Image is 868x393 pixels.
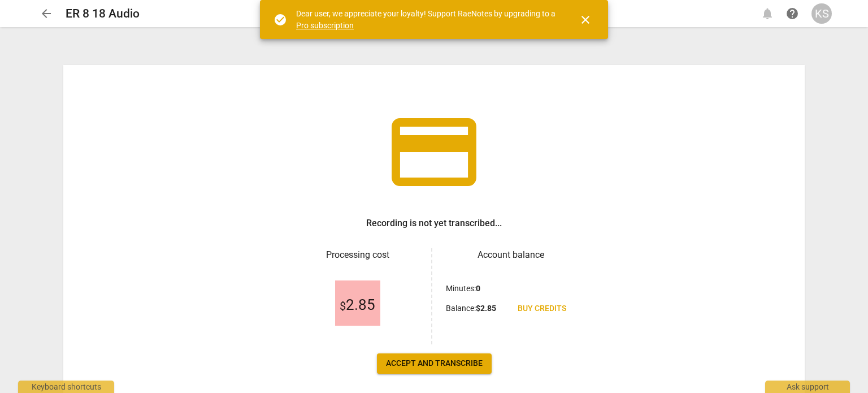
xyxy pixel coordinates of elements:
span: Buy credits [518,303,566,314]
h3: Account balance [446,248,575,262]
button: Close [572,6,599,33]
span: help [785,7,799,20]
span: $ [340,299,346,313]
button: KS [811,3,832,24]
button: Accept and transcribe [377,353,492,374]
span: arrow_back [40,7,53,20]
h2: ER 8 18 Audio [66,7,140,21]
a: Buy credits [509,299,575,319]
b: 0 [476,284,480,293]
b: $ 2.85 [476,304,496,313]
h3: Recording is not yet transcribed... [366,217,502,230]
span: check_circle [274,13,287,27]
div: Keyboard shortcuts [18,381,114,393]
h3: Processing cost [293,248,422,262]
div: Dear user, we appreciate your loyalty! Support RaeNotes by upgrading to a [296,8,558,31]
div: Ask support [765,381,850,393]
a: Pro subscription [296,21,354,30]
p: Minutes : [446,283,480,295]
p: Balance : [446,303,496,314]
span: 2.85 [340,297,375,314]
a: Help [782,3,802,24]
span: close [579,13,592,27]
span: credit_card [383,101,485,203]
span: Accept and transcribe [386,358,483,369]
